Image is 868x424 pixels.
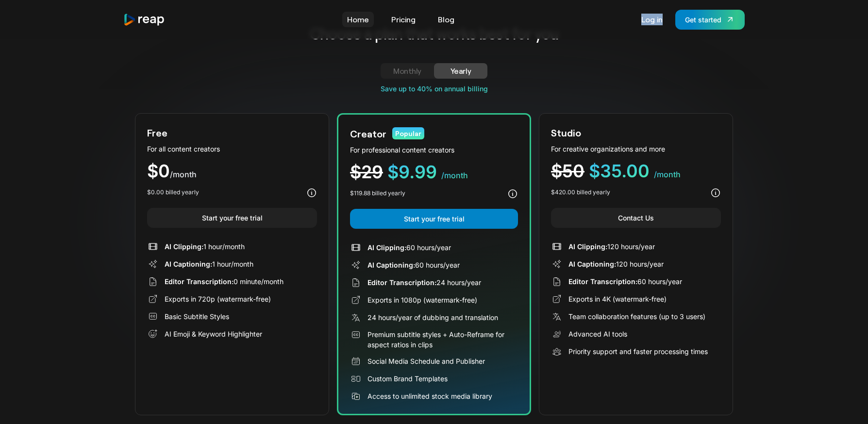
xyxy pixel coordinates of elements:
[654,170,681,179] span: /month
[165,260,212,268] span: AI Captioning:
[165,242,203,251] span: AI Clipping:
[392,65,422,77] div: Monthly
[123,13,165,26] a: home
[350,209,518,229] a: Start your free trial
[386,12,420,27] a: Pricing
[350,161,383,183] span: $29
[342,12,374,27] a: Home
[568,346,708,356] div: Priority support and faster processing times
[165,276,284,287] div: 0 minute/month
[170,170,197,179] span: /month
[367,277,481,288] div: 24 hours/year
[551,160,584,182] span: $50
[165,259,253,269] div: 1 hour/month
[165,329,262,339] div: AI Emoji & Keyword Highlighter
[685,15,721,25] div: Get started
[147,125,167,140] div: Free
[551,188,610,197] div: $420.00 billed yearly
[636,12,668,27] a: Log in
[135,84,733,94] div: Save up to 40% on annual billing
[568,294,667,304] div: Exports in 4K (watermark-free)
[367,295,477,305] div: Exports in 1080p (watermark-free)
[446,65,476,77] div: Yearly
[589,160,650,182] span: $35.00
[367,242,451,253] div: 60 hours/year
[387,161,437,183] span: $9.99
[367,391,492,401] div: Access to unlimited stock media library
[568,259,664,269] div: 120 hours/year
[568,260,616,268] span: AI Captioning:
[568,277,637,286] span: Editor Transcription:
[568,311,705,322] div: Team collaboration features (up to 3 users)
[551,125,581,140] div: Studio
[165,294,271,304] div: Exports in 720p (watermark-free)
[367,312,498,322] div: 24 hours/year of dubbing and translation
[165,311,229,322] div: Basic Subtitle Styles
[147,188,199,197] div: $0.00 billed yearly
[568,242,607,251] span: AI Clipping:
[392,127,424,139] div: Popular
[367,329,518,350] div: Premium subtitle styles + Auto-Reframe for aspect ratios in clips
[675,10,745,30] a: Get started
[165,277,234,286] span: Editor Transcription:
[367,261,415,269] span: AI Captioning:
[568,241,655,252] div: 120 hours/year
[441,170,468,180] span: /month
[147,162,317,180] div: $0
[551,208,721,228] a: Contact Us
[568,329,627,339] div: Advanced AI tools
[367,278,436,287] span: Editor Transcription:
[165,241,245,252] div: 1 hour/month
[147,144,317,154] div: For all content creators
[367,243,406,252] span: AI Clipping:
[350,189,405,198] div: $119.88 billed yearly
[367,260,460,270] div: 60 hours/year
[367,373,448,384] div: Custom Brand Templates
[568,276,682,287] div: 60 hours/year
[350,145,518,155] div: For professional content creators
[551,144,721,154] div: For creative organizations and more
[147,208,317,228] a: Start your free trial
[367,356,485,366] div: Social Media Schedule and Publisher
[350,126,386,141] div: Creator
[433,12,459,27] a: Blog
[123,13,165,26] img: reap logo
